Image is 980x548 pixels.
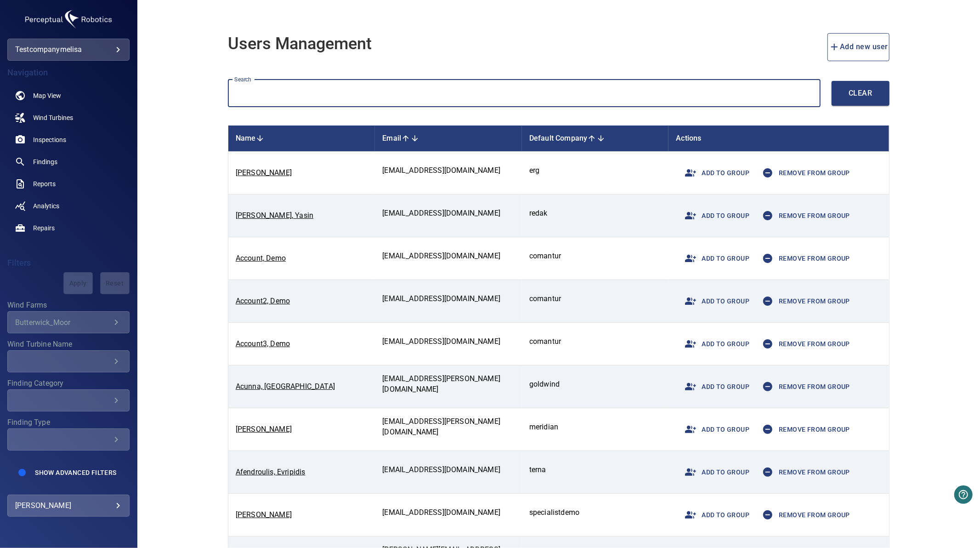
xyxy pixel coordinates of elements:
[33,113,73,122] span: Wind Turbines
[529,133,662,144] div: Default Company
[676,287,753,315] button: Add to group
[753,330,854,358] button: Remove from group
[236,133,368,144] div: Name
[375,126,522,152] th: Toggle SortBy
[676,416,753,443] button: Add to group
[236,211,313,220] a: [PERSON_NAME], Yasin
[676,458,753,486] button: Add to group
[33,91,61,100] span: Map View
[529,166,662,176] p: erg
[7,428,130,451] div: Finding Type
[680,418,749,440] span: Add to group
[529,465,662,475] p: terna
[7,68,130,77] h4: Navigation
[757,162,850,184] span: Remove from group
[522,126,669,152] th: Toggle SortBy
[676,133,881,144] div: Actions
[33,179,56,188] span: Reports
[7,39,130,61] div: testcompanymelisa
[15,318,111,327] div: Butterwick_Moor
[228,126,375,152] th: Toggle SortBy
[228,35,372,53] h1: Users Management
[676,202,753,229] button: Add to group
[529,251,662,262] p: comantur
[35,469,116,476] span: Show Advanced Filters
[680,247,749,269] span: Add to group
[850,87,871,100] span: Clear
[753,159,854,187] button: Remove from group
[529,208,662,219] p: redak
[7,217,130,239] a: repairs noActive
[753,501,854,529] button: Remove from group
[382,294,515,304] p: [EMAIL_ADDRESS][DOMAIN_NAME]
[382,251,515,262] p: [EMAIL_ADDRESS][DOMAIN_NAME]
[680,504,749,526] span: Add to group
[7,341,130,348] label: Wind Turbine Name
[382,337,515,347] p: [EMAIL_ADDRESS][DOMAIN_NAME]
[7,107,130,129] a: windturbines noActive
[236,339,290,348] a: Account3, Demo
[382,417,515,438] p: [EMAIL_ADDRESS][PERSON_NAME][DOMAIN_NAME]
[676,245,753,272] button: Add to group
[757,504,850,526] span: Remove from group
[832,81,889,106] button: Clear
[7,195,130,217] a: analytics noActive
[7,173,130,195] a: reports noActive
[680,162,749,184] span: Add to group
[33,157,57,166] span: Findings
[529,508,662,518] p: specialistdemo
[236,510,292,519] a: [PERSON_NAME]
[753,245,854,272] button: Remove from group
[15,498,122,513] div: [PERSON_NAME]
[7,151,130,173] a: findings noActive
[7,380,130,387] label: Finding Category
[29,465,122,480] button: Show Advanced Filters
[236,254,286,263] a: Account, Demo
[382,465,515,475] p: [EMAIL_ADDRESS][DOMAIN_NAME]
[7,129,130,151] a: inspections noActive
[7,350,130,372] div: Wind Turbine Name
[753,202,854,229] button: Remove from group
[23,7,114,31] img: testcompanymelisa-logo
[236,382,335,391] a: Acunna, [GEOGRAPHIC_DATA]
[236,468,306,476] a: Afendroulis, Evripidis
[753,416,854,443] button: Remove from group
[382,374,515,395] p: [EMAIL_ADDRESS][PERSON_NAME][DOMAIN_NAME]
[382,166,515,176] p: [EMAIL_ADDRESS][DOMAIN_NAME]
[7,419,130,426] label: Finding Type
[33,223,55,233] span: Repairs
[676,373,753,400] button: Add to group
[15,42,122,57] div: testcompanymelisa
[7,258,130,268] h4: Filters
[680,333,749,355] span: Add to group
[33,201,59,211] span: Analytics
[676,330,753,358] button: Add to group
[7,311,130,333] div: Wind Farms
[676,159,753,187] button: Add to group
[757,333,850,355] span: Remove from group
[757,418,850,440] span: Remove from group
[757,290,850,312] span: Remove from group
[680,290,749,312] span: Add to group
[680,461,749,483] span: Add to group
[676,501,753,529] button: Add to group
[529,422,662,433] p: meridian
[757,461,850,483] span: Remove from group
[382,208,515,219] p: [EMAIL_ADDRESS][DOMAIN_NAME]
[529,379,662,390] p: goldwind
[827,33,889,61] button: add new user
[236,425,292,434] a: [PERSON_NAME]
[757,247,850,269] span: Remove from group
[529,337,662,347] p: comantur
[382,133,515,144] div: Email
[753,373,854,400] button: Remove from group
[236,297,290,305] a: Account2, Demo
[382,508,515,518] p: [EMAIL_ADDRESS][DOMAIN_NAME]
[680,376,749,398] span: Add to group
[757,376,850,398] span: Remove from group
[753,458,854,486] button: Remove from group
[753,287,854,315] button: Remove from group
[829,40,888,53] span: Add new user
[7,85,130,107] a: map noActive
[236,168,292,177] a: [PERSON_NAME]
